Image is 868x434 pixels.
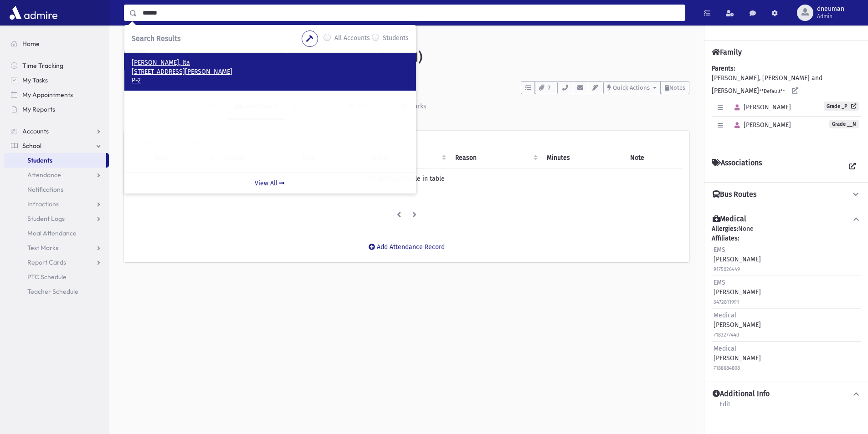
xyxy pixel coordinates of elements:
span: 2 [545,84,553,92]
span: EMS [714,246,725,254]
button: Notes [661,81,689,94]
button: 2 [535,81,557,94]
th: Note [625,148,682,168]
label: Students [383,33,409,44]
button: Quick Actions [603,81,661,94]
a: Students [124,37,157,45]
small: 7183277440 [714,332,739,338]
a: Notifications [4,182,109,197]
h1: Mark, [PERSON_NAME] ([PERSON_NAME]) (__N) [155,50,689,65]
a: My Tasks [4,73,109,87]
span: Attendance [27,171,61,179]
small: 9175026449 [714,266,740,272]
span: My Tasks [22,76,48,84]
a: Report Cards [4,255,109,270]
span: EMS [714,279,725,286]
span: [PERSON_NAME] [730,121,791,129]
a: Home [4,36,109,51]
span: Teacher Schedule [27,287,78,296]
span: Notifications [27,185,63,194]
span: dneuman [817,5,844,13]
div: M [124,50,146,71]
a: Students [4,153,106,168]
span: Admin [817,13,844,20]
small: 7188684808 [714,365,740,371]
a: Meal Attendance [4,226,109,240]
span: Infractions [27,200,59,208]
small: 3472811991 [714,299,739,305]
a: [PERSON_NAME], Ita [STREET_ADDRESS][PERSON_NAME] P-2 [132,58,409,85]
th: Reason: activate to sort column ascending [450,148,541,168]
span: Grade __N [829,120,859,128]
h4: Family [712,48,742,56]
span: School [22,142,41,150]
span: Students [27,156,52,164]
span: Home [22,40,40,48]
span: Search Results [132,34,180,43]
div: Marks [407,102,426,110]
h4: Medical [713,214,746,224]
div: [PERSON_NAME] [714,245,761,274]
div: [PERSON_NAME], [PERSON_NAME] and [PERSON_NAME] [712,64,861,143]
p: P-2 [132,76,409,85]
a: Grade _P [824,102,859,111]
span: [PERSON_NAME] [730,103,791,111]
h6: [STREET_ADDRESS] [155,69,689,77]
span: Medical [714,311,736,319]
a: School [4,138,109,153]
a: My Reports [4,102,109,117]
img: AdmirePro [7,4,60,22]
span: Time Tracking [22,61,63,70]
span: Quick Actions [613,84,650,91]
a: Activity [124,94,168,120]
nav: breadcrumb [124,36,157,50]
span: Report Cards [27,258,66,266]
input: Search [137,5,685,21]
a: Attendance [4,168,109,182]
a: View all Associations [844,158,861,175]
span: My Reports [22,105,55,113]
p: [STREET_ADDRESS][PERSON_NAME] [132,67,409,77]
span: Student Logs [27,214,65,223]
span: Test Marks [27,244,58,252]
a: View All [124,173,416,194]
span: Meal Attendance [27,229,77,237]
button: Medical [712,214,861,224]
b: Affiliates: [712,235,739,242]
button: Additional Info [712,389,861,399]
button: Bus Routes [712,190,861,199]
a: Teacher Schedule [4,284,109,299]
h4: Associations [712,158,762,175]
p: [PERSON_NAME], Ita [132,58,409,67]
div: None [712,224,861,374]
a: My Appointments [4,87,109,102]
b: Parents: [712,65,735,72]
label: All Accounts [334,33,370,44]
a: Student Logs [4,211,109,226]
a: Time Tracking [4,58,109,73]
span: My Appointments [22,91,73,99]
span: Notes [669,84,685,91]
a: Edit [719,399,731,415]
div: [PERSON_NAME] [714,311,761,339]
div: [PERSON_NAME] [714,344,761,373]
a: Accounts [4,124,109,138]
button: Add Attendance Record [363,239,451,255]
h4: Additional Info [713,389,770,399]
span: Medical [714,345,736,352]
a: PTC Schedule [4,270,109,284]
span: PTC Schedule [27,273,67,281]
b: Allergies: [712,225,738,233]
div: [PERSON_NAME] [714,278,761,306]
span: Accounts [22,127,49,135]
a: Test Marks [4,240,109,255]
a: Infractions [4,197,109,211]
th: Minutes [541,148,625,168]
h4: Bus Routes [713,190,756,199]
